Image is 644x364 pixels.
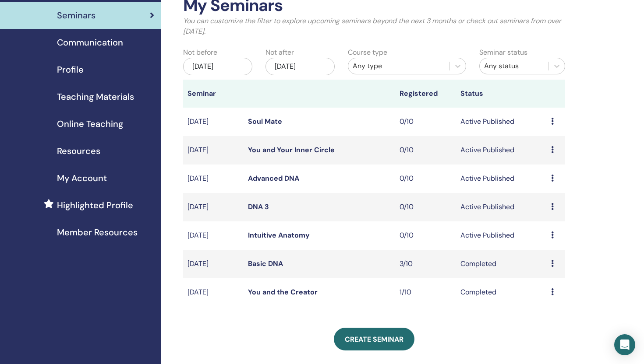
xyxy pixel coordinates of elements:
[248,259,283,268] a: Basic DNA
[265,47,294,58] label: Not after
[183,80,244,108] th: Seminar
[57,9,96,22] span: Seminars
[456,193,547,221] td: Active Published
[353,61,446,71] div: Any type
[57,226,138,239] span: Member Resources
[395,193,456,221] td: 0/10
[456,221,547,250] td: Active Published
[456,164,547,193] td: Active Published
[183,164,244,193] td: [DATE]
[248,117,282,126] a: Soul Mate
[183,221,244,250] td: [DATE]
[248,231,310,240] a: Intuitive Anatomy
[456,250,547,278] td: Completed
[57,171,107,185] span: My Account
[57,90,134,103] span: Teaching Materials
[456,136,547,164] td: Active Published
[183,193,244,221] td: [DATE]
[348,47,387,58] label: Course type
[614,334,635,355] div: Open Intercom Messenger
[456,278,547,307] td: Completed
[183,47,217,58] label: Not before
[395,80,456,108] th: Registered
[248,145,335,154] a: You and Your Inner Circle
[183,108,244,136] td: [DATE]
[334,328,414,350] a: Create seminar
[395,164,456,193] td: 0/10
[395,136,456,164] td: 0/10
[183,250,244,278] td: [DATE]
[183,278,244,307] td: [DATE]
[183,58,252,75] div: [DATE]
[395,250,456,278] td: 3/10
[57,117,123,130] span: Online Teaching
[183,136,244,164] td: [DATE]
[479,47,527,58] label: Seminar status
[345,335,403,344] span: Create seminar
[265,58,335,75] div: [DATE]
[456,108,547,136] td: Active Published
[57,36,123,49] span: Communication
[248,287,318,297] a: You and the Creator
[57,144,100,157] span: Resources
[183,16,566,37] p: You can customize the filter to explore upcoming seminars beyond the next 3 months or check out s...
[248,202,269,211] a: DNA 3
[395,278,456,307] td: 1/10
[456,80,547,108] th: Status
[484,61,544,71] div: Any status
[57,199,133,212] span: Highlighted Profile
[57,63,84,76] span: Profile
[395,221,456,250] td: 0/10
[395,108,456,136] td: 0/10
[248,174,299,183] a: Advanced DNA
